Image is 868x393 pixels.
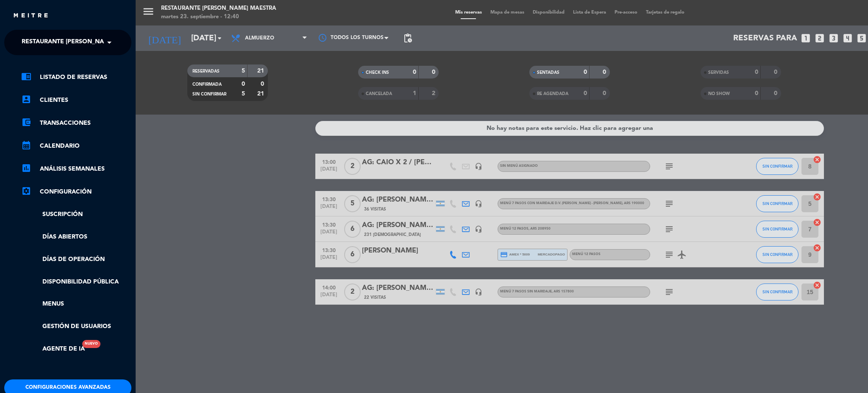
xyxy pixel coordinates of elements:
[21,344,85,354] a: Agente de IANuevo
[82,340,100,348] div: Nuevo
[21,210,131,219] a: Suscripción
[21,94,31,104] i: account_box
[21,140,31,150] i: calendar_month
[21,186,31,196] i: settings_applications
[21,322,131,331] a: Gestión de usuarios
[21,72,131,82] a: chrome_reader_modeListado de Reservas
[21,164,131,174] a: assessmentANÁLISIS SEMANALES
[21,95,131,105] a: account_boxClientes
[21,255,131,264] a: Días de Operación
[21,277,131,287] a: Disponibilidad pública
[21,299,131,309] a: Menus
[21,118,131,128] a: account_balance_walletTransacciones
[21,187,131,197] a: Configuración
[22,34,145,51] span: Restaurante [PERSON_NAME] Maestra
[21,163,31,173] i: assessment
[21,117,31,127] i: account_balance_wallet
[21,71,31,81] i: chrome_reader_mode
[13,13,49,19] img: MEITRE
[21,141,131,151] a: calendar_monthCalendario
[21,232,131,242] a: Días abiertos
